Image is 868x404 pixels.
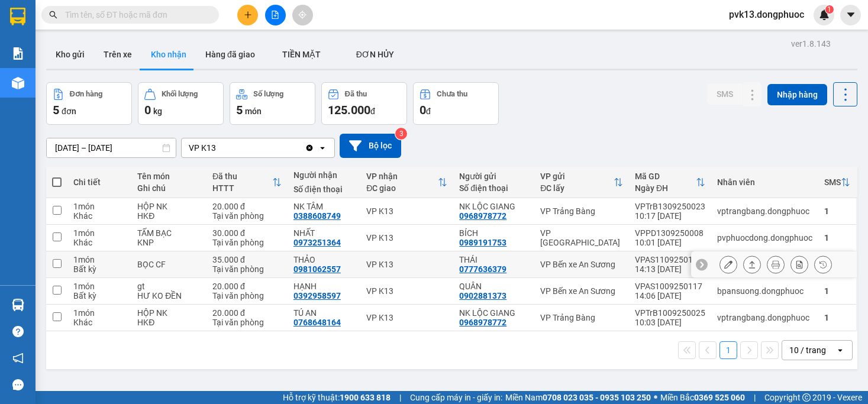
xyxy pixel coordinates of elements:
[635,255,705,264] div: VPAS1109250113
[196,40,264,69] button: Hàng đã giao
[459,238,506,247] div: 0989191753
[719,256,737,273] div: Sửa đơn hàng
[426,106,431,116] span: đ
[840,5,861,25] button: caret-down
[540,260,623,269] div: VP Bến xe An Sương
[635,264,705,274] div: 14:13 [DATE]
[73,255,125,264] div: 1 món
[305,143,314,153] svg: Clear value
[459,264,506,274] div: 0777636379
[395,128,407,140] sup: 3
[49,11,57,19] span: search
[824,233,850,243] div: 1
[635,172,696,181] div: Mã GD
[73,291,125,300] div: Bất kỳ
[293,170,354,180] div: Người nhận
[212,228,282,238] div: 30.000 đ
[144,103,151,117] span: 0
[366,172,438,181] div: VP nhận
[189,142,216,154] div: VP K13
[717,177,812,187] div: Nhân viên
[46,82,132,125] button: Đơn hàng5đơn
[237,5,258,25] button: plus
[73,282,125,291] div: 1 món
[293,318,341,327] div: 0768648164
[835,345,845,355] svg: open
[141,40,196,69] button: Kho nhận
[824,177,841,187] div: SMS
[534,167,629,198] th: Toggle SortBy
[754,391,756,404] span: |
[635,308,705,318] div: VPTrB1009250025
[824,286,850,296] div: 1
[293,255,354,264] div: THẢO
[137,172,201,181] div: Tên món
[212,211,282,221] div: Tại văn phòng
[743,256,761,273] div: Giao hàng
[293,264,341,274] div: 0981062557
[321,82,407,125] button: Đã thu125.000đ
[212,282,282,291] div: 20.000 đ
[46,40,94,69] button: Kho gửi
[70,90,102,98] div: Đơn hàng
[293,211,341,221] div: 0388608749
[410,391,502,404] span: Cung cấp máy in - giấy in:
[245,106,262,116] span: món
[212,238,282,247] div: Tại văn phòng
[366,313,447,322] div: VP K13
[707,83,743,105] button: SMS
[212,318,282,327] div: Tại văn phòng
[635,282,705,291] div: VPAS1009250117
[318,143,327,153] svg: open
[356,50,394,59] span: ĐƠN HỦY
[65,8,205,21] input: Tìm tên, số ĐT hoặc mã đơn
[53,103,59,117] span: 5
[293,291,341,300] div: 0392958597
[791,37,831,50] div: ver 1.8.143
[635,291,705,300] div: 14:06 [DATE]
[244,11,252,19] span: plus
[282,50,321,59] span: TIỀN MẶT
[328,103,370,117] span: 125.000
[73,202,125,211] div: 1 món
[540,228,623,247] div: VP [GEOGRAPHIC_DATA]
[12,47,24,60] img: solution-icon
[459,282,528,291] div: QUÂN
[73,318,125,327] div: Khác
[94,40,141,69] button: Trên xe
[137,211,201,221] div: HKĐ
[137,308,201,318] div: HỘP NK
[212,264,282,274] div: Tại văn phòng
[47,138,176,157] input: Select a date range.
[12,353,24,364] span: notification
[635,228,705,238] div: VPPD1309250008
[694,393,745,402] strong: 0369 525 060
[253,90,283,98] div: Số lượng
[293,238,341,247] div: 0973251364
[719,7,814,22] span: pvk13.dongphuoc
[459,202,528,211] div: NK LỘC GIANG
[137,282,201,291] div: gt
[73,211,125,221] div: Khác
[137,202,201,211] div: HỘP NK
[635,318,705,327] div: 10:03 [DATE]
[340,134,401,158] button: Bộ lọc
[153,106,162,116] span: kg
[825,5,834,14] sup: 1
[717,313,812,322] div: vptrangbang.dongphuoc
[717,206,812,216] div: vptrangbang.dongphuoc
[459,308,528,318] div: NK LỘC GIANG
[298,11,306,19] span: aim
[137,183,201,193] div: Ghi chú
[212,202,282,211] div: 20.000 đ
[413,82,499,125] button: Chưa thu0đ
[137,318,201,327] div: HKĐ
[293,308,354,318] div: TÚ AN
[629,167,711,198] th: Toggle SortBy
[212,308,282,318] div: 20.000 đ
[292,5,313,25] button: aim
[293,185,354,194] div: Số điện thoại
[459,172,528,181] div: Người gửi
[654,395,657,400] span: ⚪️
[459,228,528,238] div: BÍCH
